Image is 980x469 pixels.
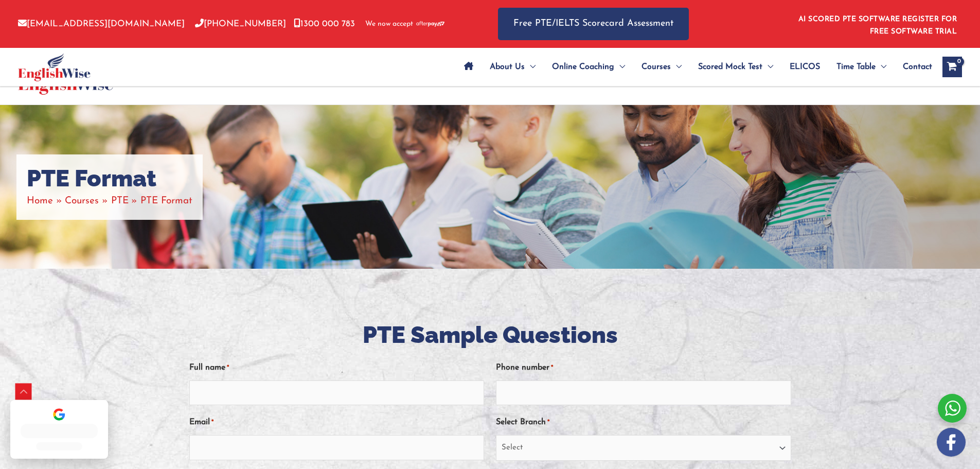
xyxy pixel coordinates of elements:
[189,320,791,351] h2: PTE Sample Questions
[792,7,962,41] aside: Header Widget 1
[189,414,213,431] label: Email
[416,21,444,27] img: Afterpay-Logo
[18,20,185,28] a: [EMAIL_ADDRESS][DOMAIN_NAME]
[937,428,966,457] img: white-facebook.png
[490,49,525,85] span: About Us
[698,49,762,85] span: Scored Mock Test
[876,49,886,85] span: Menu Toggle
[496,414,549,431] label: Select Branch
[140,196,192,206] span: PTE Format
[762,49,773,85] span: Menu Toggle
[614,49,625,85] span: Menu Toggle
[942,57,962,77] a: View Shopping Cart, empty
[633,49,690,85] a: CoursesMenu Toggle
[496,359,553,376] label: Phone number
[790,49,820,85] span: ELICOS
[525,49,536,85] span: Menu Toggle
[552,49,614,85] span: Online Coaching
[781,49,828,85] a: ELICOS
[671,49,682,85] span: Menu Toggle
[27,193,192,210] nav: Breadcrumbs
[642,49,671,85] span: Courses
[544,49,633,85] a: Online CoachingMenu Toggle
[189,359,229,376] label: Full name
[895,49,932,85] a: Contact
[195,20,286,28] a: [PHONE_NUMBER]
[111,196,129,206] a: PTE
[65,196,99,206] a: Courses
[365,19,413,29] span: We now accept
[27,165,192,193] h1: PTE Format
[294,20,355,28] a: 1300 000 783
[456,49,932,85] nav: Site Navigation: Main Menu
[18,53,91,81] img: cropped-ew-logo
[690,49,781,85] a: Scored Mock TestMenu Toggle
[498,8,689,40] a: Free PTE/IELTS Scorecard Assessment
[798,15,957,36] a: AI SCORED PTE SOFTWARE REGISTER FOR FREE SOFTWARE TRIAL
[903,49,932,85] span: Contact
[482,49,544,85] a: About UsMenu Toggle
[836,49,876,85] span: Time Table
[828,49,895,85] a: Time TableMenu Toggle
[27,196,53,206] a: Home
